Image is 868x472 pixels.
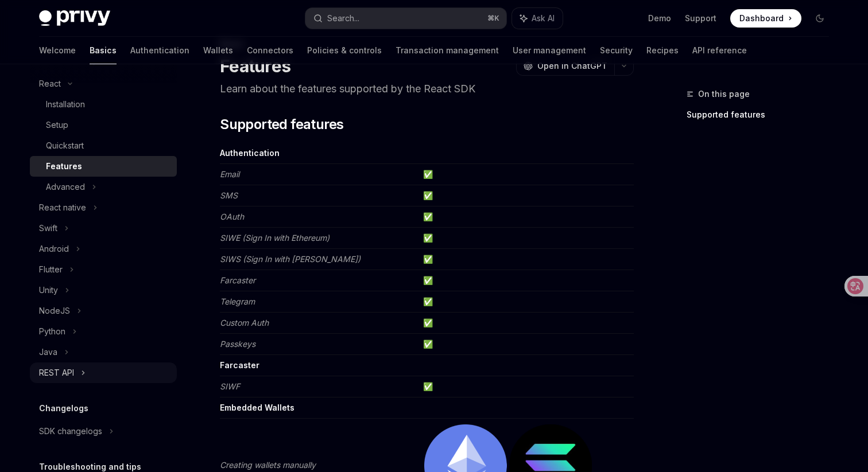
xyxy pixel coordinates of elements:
[30,94,177,115] a: Installation
[648,13,671,24] a: Demo
[418,185,634,206] td: ✅
[39,401,88,415] h5: Changelogs
[220,212,244,221] em: OAuth
[220,297,255,306] em: Telegram
[418,270,634,291] td: ✅
[418,313,634,334] td: ✅
[220,318,269,327] em: Custom Auth
[46,97,85,111] div: Installation
[203,37,233,64] a: Wallets
[418,249,634,270] td: ✅
[220,275,255,285] em: Farcaster
[220,339,255,349] em: Passkeys
[39,424,102,438] div: SDK changelogs
[418,206,634,228] td: ✅
[39,10,110,26] img: dark logo
[39,325,65,338] div: Python
[39,345,57,359] div: Java
[220,381,240,391] em: SIWF
[90,37,117,64] a: Basics
[687,106,838,124] a: Supported features
[46,118,68,132] div: Setup
[811,9,829,28] button: Toggle dark mode
[418,291,634,313] td: ✅
[39,366,74,380] div: REST API
[220,148,280,158] strong: Authentication
[220,81,634,97] p: Learn about the features supported by the React SDK
[516,56,614,76] button: Open in ChatGPT
[247,37,293,64] a: Connectors
[418,228,634,249] td: ✅
[307,37,382,64] a: Policies & controls
[220,460,316,470] em: Creating wallets manually
[220,360,259,370] strong: Farcaster
[685,13,716,24] a: Support
[487,14,499,23] span: ⌘ K
[39,37,76,64] a: Welcome
[30,135,177,156] a: Quickstart
[39,201,86,214] div: React native
[46,180,85,194] div: Advanced
[39,263,63,276] div: Flutter
[730,9,801,28] a: Dashboard
[220,169,239,179] em: Email
[220,115,343,134] span: Supported features
[327,11,359,25] div: Search...
[39,242,69,256] div: Android
[418,376,634,397] td: ✅
[537,60,607,72] span: Open in ChatGPT
[46,159,82,173] div: Features
[739,13,784,24] span: Dashboard
[30,156,177,177] a: Features
[692,37,747,64] a: API reference
[220,190,238,200] em: SMS
[130,37,189,64] a: Authentication
[418,164,634,185] td: ✅
[220,403,294,412] strong: Embedded Wallets
[39,283,58,297] div: Unity
[305,8,506,29] button: Search...⌘K
[646,37,679,64] a: Recipes
[39,77,61,91] div: React
[220,233,330,243] em: SIWE (Sign In with Ethereum)
[220,254,361,264] em: SIWS (Sign In with [PERSON_NAME])
[418,334,634,355] td: ✅
[220,56,290,76] h1: Features
[532,13,555,24] span: Ask AI
[698,87,750,101] span: On this page
[39,221,57,235] div: Swift
[46,139,84,153] div: Quickstart
[396,37,499,64] a: Transaction management
[512,8,563,29] button: Ask AI
[513,37,586,64] a: User management
[600,37,633,64] a: Security
[39,304,70,318] div: NodeJS
[30,115,177,135] a: Setup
